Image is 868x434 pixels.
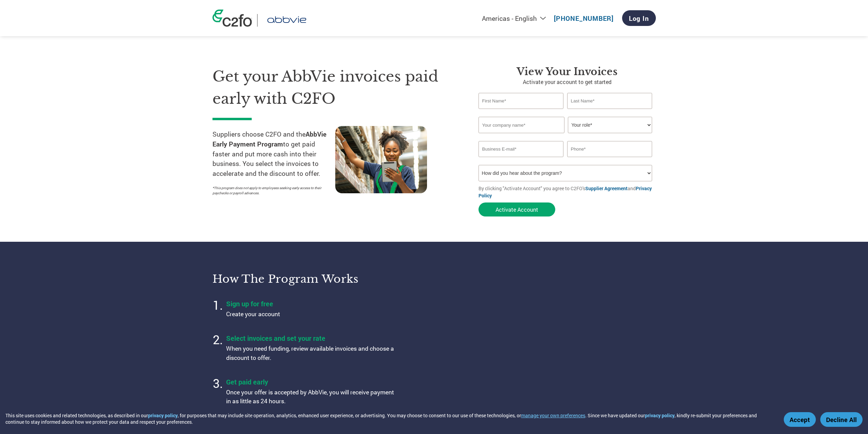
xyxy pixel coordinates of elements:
div: Inavlid Email Address [479,158,564,162]
h3: How the program works [212,272,426,286]
select: Title/Role [568,117,652,133]
h4: Get paid early [226,377,397,386]
img: AbbVie [263,14,311,27]
input: First Name* [479,93,564,109]
p: Activate your account to get started [479,78,656,86]
div: This site uses cookies and related technologies, as described in our , for purposes that may incl... [5,412,774,425]
p: Suppliers choose C2FO and the to get paid faster and put more cash into their business. You selec... [212,129,335,179]
button: Accept [784,412,816,427]
p: When you need funding, review available invoices and choose a discount to offer. [226,344,397,362]
div: Invalid first name or first name is too long [479,110,564,114]
a: [PHONE_NUMBER] [554,14,614,23]
button: manage your own preferences [521,412,585,419]
a: Log In [622,10,656,26]
div: Inavlid Phone Number [567,158,652,162]
input: Phone* [567,141,652,157]
input: Invalid Email format [479,141,564,157]
p: By clicking "Activate Account" you agree to C2FO's and [479,185,656,199]
h4: Sign up for free [226,299,397,308]
a: Privacy Policy [479,185,652,199]
input: Last Name* [567,93,652,109]
button: Decline All [820,412,863,427]
button: Activate Account [479,202,555,216]
p: Create your account [226,310,397,319]
a: privacy policy [645,412,675,419]
a: privacy policy [148,412,178,419]
div: Invalid company name or company name is too long [479,134,652,138]
p: *This program does not apply to employees seeking early access to their paychecks or payroll adva... [212,185,328,196]
a: Supplier Agreement [585,185,628,192]
p: Once your offer is accepted by AbbVie, you will receive payment in as little as 24 hours. [226,388,397,406]
img: c2fo logo [212,10,252,27]
img: supply chain worker [335,126,427,193]
h4: Select invoices and set your rate [226,334,397,342]
h3: View Your Invoices [479,66,656,78]
strong: AbbVie Early Payment Program [212,130,326,148]
h1: Get your AbbVie invoices paid early with C2FO [212,66,458,110]
input: Your company name* [479,117,564,133]
div: Invalid last name or last name is too long [567,110,652,114]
